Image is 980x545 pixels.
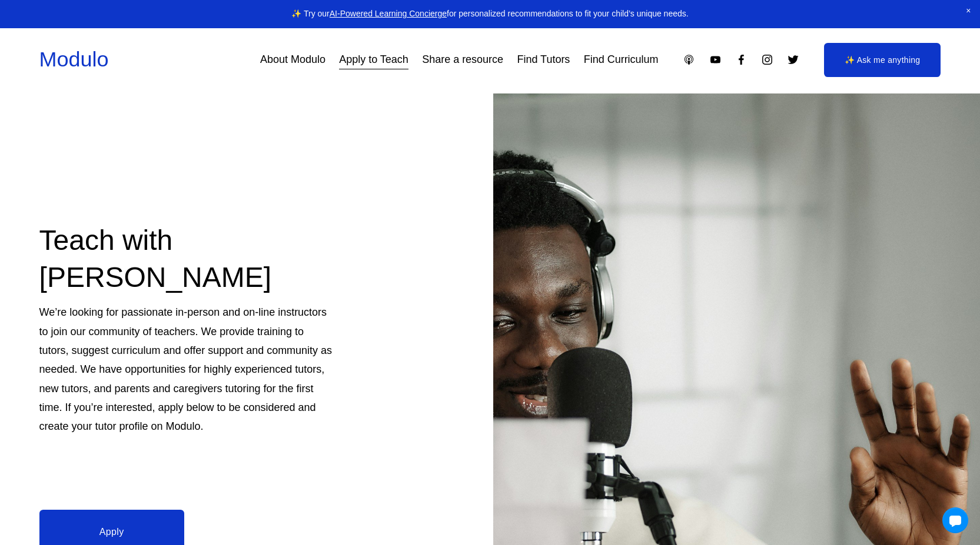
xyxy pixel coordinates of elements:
[735,54,748,66] a: Facebook
[584,49,659,71] a: Find Curriculum
[517,49,570,71] a: Find Tutors
[39,222,335,296] h2: Teach with [PERSON_NAME]
[709,54,722,66] a: YouTube
[39,47,109,71] a: Modulo
[683,54,695,66] a: Apple Podcasts
[330,9,447,18] a: AI-Powered Learning Concierge
[39,303,335,436] p: We’re looking for passionate in-person and on-line instructors to join our community of teachers....
[260,49,325,71] a: About Modulo
[761,54,773,66] a: Instagram
[787,54,799,66] a: Twitter
[422,49,503,71] a: Share a resource
[824,43,941,77] a: ✨ Ask me anything
[339,49,408,71] a: Apply to Teach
